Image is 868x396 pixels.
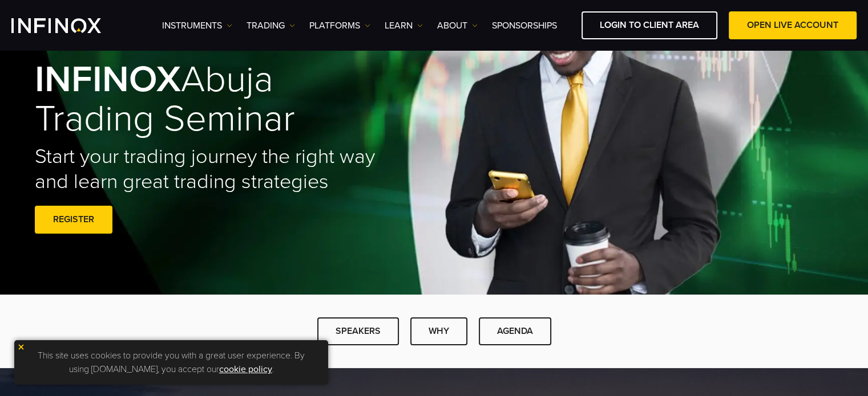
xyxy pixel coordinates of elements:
a: SPONSORSHIPS [492,19,557,32]
a: ABOUT [437,19,478,32]
a: PLATFORMS [309,19,370,32]
strong: INFINOX [35,57,181,102]
a: WHY [410,317,467,345]
a: REGISTER [35,206,112,234]
a: SPEAKERS [317,317,399,345]
p: This site uses cookies to provide you with a great user experience. By using [DOMAIN_NAME], you a... [20,346,322,379]
a: OPEN LIVE ACCOUNT [729,11,857,39]
a: cookie policy [219,364,272,375]
a: INFINOX Logo [11,18,128,33]
img: yellow close icon [17,343,25,351]
a: Instruments [162,19,232,32]
a: Learn [385,19,423,32]
h1: Abuja Trading Seminar [35,60,394,138]
a: AGENDA [479,317,551,345]
a: LOGIN TO CLIENT AREA [582,11,717,39]
h2: Start your trading journey the right way and learn great trading strategies [35,144,394,194]
a: TRADING [247,19,295,32]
